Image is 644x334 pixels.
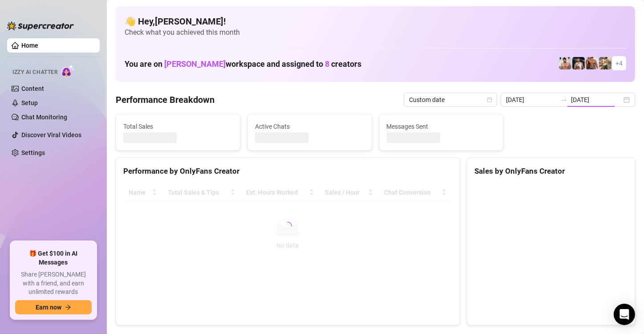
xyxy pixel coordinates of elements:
[599,57,612,69] img: Mr
[255,122,365,131] span: Active Chats
[560,96,567,103] span: to
[123,165,452,177] div: Performance by OnlyFans Creator
[15,270,92,297] span: Share [PERSON_NAME] with a friend, and earn unlimited rewards
[387,122,496,131] span: Messages Sent
[123,122,233,131] span: Total Sales
[125,59,361,69] h1: You are on workspace and assigned to creators
[21,149,45,156] a: Settings
[21,114,67,121] a: Chat Monitoring
[586,57,598,69] img: David
[474,165,628,177] div: Sales by OnlyFans Creator
[36,304,61,311] span: Earn now
[614,304,635,325] div: Open Intercom Messenger
[15,300,92,314] button: Earn nowarrow-right
[164,59,226,69] span: [PERSON_NAME]
[283,222,292,231] span: loading
[616,58,623,68] span: + 4
[21,131,81,138] a: Discover Viral Videos
[559,57,571,69] img: Beau
[409,93,492,106] span: Custom date
[65,304,71,310] span: arrow-right
[571,95,622,105] input: End date
[125,28,626,37] span: Check what you achieved this month
[21,85,44,92] a: Content
[21,42,38,49] a: Home
[116,94,215,106] h4: Performance Breakdown
[325,59,329,69] span: 8
[21,99,38,106] a: Setup
[7,21,74,30] img: logo-BBDzfeDw.svg
[15,249,92,267] span: 🎁 Get $100 in AI Messages
[12,68,57,77] span: Izzy AI Chatter
[572,57,585,69] img: Chris
[487,97,492,102] span: calendar
[506,95,557,105] input: Start date
[560,96,567,103] span: swap-right
[125,15,626,28] h4: 👋 Hey, [PERSON_NAME] !
[61,65,75,77] img: AI Chatter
